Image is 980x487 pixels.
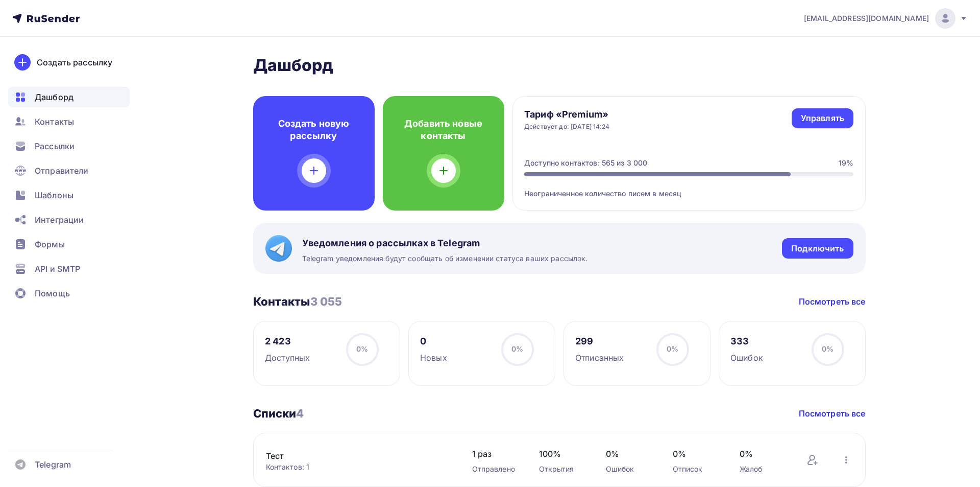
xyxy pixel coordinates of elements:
[265,335,310,347] div: 2 423
[399,118,488,142] h4: Добавить новые контакты
[35,214,84,226] span: Интеграции
[253,406,304,421] h3: Списки
[822,344,834,353] span: 0%
[673,464,719,474] div: Отписок
[8,160,130,181] a: Отправители
[8,136,130,156] a: Рассылки
[266,450,439,462] a: Тест
[667,344,678,353] span: 0%
[35,189,73,201] span: Шаблоны
[269,118,358,142] h4: Создать новую рассылку
[839,158,853,168] div: 19%
[511,344,523,353] span: 0%
[8,234,130,254] a: Формы
[740,448,786,460] span: 0%
[35,263,80,275] span: API и SMTP
[420,335,447,347] div: 0
[35,140,75,152] span: Рассылки
[296,407,304,420] span: 4
[606,464,652,474] div: Ошибок
[730,352,763,364] div: Ошибок
[472,464,519,474] div: Отправлено
[791,243,844,254] div: Подключить
[265,352,310,364] div: Доступных
[302,253,588,264] span: Telegram уведомления будут сообщать об изменении статуса ваших рассылок.
[804,8,968,29] a: [EMAIL_ADDRESS][DOMAIN_NAME]
[356,344,368,353] span: 0%
[8,111,130,132] a: Контакты
[35,91,73,103] span: Дашборд
[804,13,929,24] span: [EMAIL_ADDRESS][DOMAIN_NAME]
[524,123,610,131] div: Действует до: [DATE] 14:24
[575,335,624,347] div: 299
[35,287,70,299] span: Помощь
[35,165,89,177] span: Отправители
[37,56,112,68] div: Создать рассылку
[35,238,65,250] span: Формы
[673,448,719,460] span: 0%
[266,462,452,472] div: Контактов: 1
[253,294,342,309] h3: Контакты
[35,458,71,471] span: Telegram
[524,176,853,199] div: Неограниченное количество писем в месяц
[524,158,647,168] div: Доступно контактов: 565 из 3 000
[8,87,130,107] a: Дашборд
[302,237,588,249] span: Уведомления о рассылках в Telegram
[740,464,786,474] div: Жалоб
[539,448,585,460] span: 100%
[472,448,519,460] span: 1 раз
[799,295,866,308] a: Посмотреть все
[35,115,74,128] span: Контакты
[420,352,447,364] div: Новых
[801,112,844,124] div: Управлять
[8,185,130,205] a: Шаблоны
[730,335,763,347] div: 333
[524,108,610,121] h4: Тариф «Premium»
[799,407,866,420] a: Посмотреть все
[606,448,652,460] span: 0%
[310,295,342,308] span: 3 055
[792,108,853,128] a: Управлять
[575,352,624,364] div: Отписанных
[539,464,585,474] div: Открытия
[253,55,866,76] h2: Дашборд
